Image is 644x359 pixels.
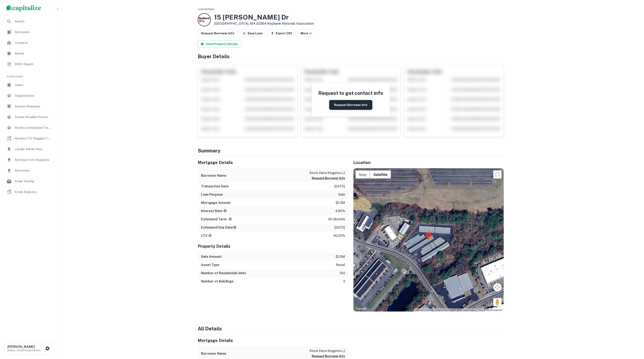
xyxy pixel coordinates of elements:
[15,104,52,109] span: Access Requests
[353,159,504,166] h5: Location
[343,279,345,284] p: 3
[198,30,238,37] button: Request Borrower Info
[15,125,52,130] span: Review Unmatched Transactions
[334,184,345,189] p: [DATE]
[228,217,232,221] svg: Term is based on a standard schedule for this type of loan.
[201,184,229,189] h6: Transaction Date
[486,309,502,311] a: Report a map error
[415,309,433,311] button: Keyboard shortcuts
[335,254,345,259] p: $2.5m
[3,70,54,80] li: Super Admin
[623,326,644,346] iframe: Chat Widget
[370,170,391,179] button: Show satellite imagery
[355,306,368,311] a: Open this area in Google Maps (opens a new window)
[3,49,54,58] a: Saved
[201,351,226,356] h6: Borrower Name
[267,30,296,37] button: Export CSV
[15,30,52,35] span: Borrowers
[15,179,52,184] span: Email Testing
[201,279,234,284] h6: Number of Buildings
[335,209,345,214] p: 4.60%
[3,112,54,122] a: Create Notable Person
[3,123,54,133] a: Review Unmatched Transactions
[297,30,316,37] button: More
[198,40,241,48] button: View Property Details
[201,209,227,214] h6: Interest Rate
[4,342,53,355] button: [PERSON_NAME][EMAIL_ADDRESS][DOMAIN_NAME]
[7,345,44,349] h6: [PERSON_NAME]
[356,170,370,179] button: Show street map
[3,144,54,154] a: Lender Admin View
[198,8,214,10] span: Loan Details
[478,309,484,311] a: Terms (opens in new tab)
[15,136,52,141] span: Review LTV Flagged Transactions
[3,80,54,90] div: Users
[198,337,348,344] h5: Mortgage Details
[198,243,348,249] h5: Property Details
[334,233,345,238] p: 90.20%
[201,263,220,267] h6: Asset Type
[201,271,246,276] h6: Number of Residential Units
[493,283,502,292] button: Map camera controls
[15,93,52,98] span: Organizations
[201,200,231,205] h6: Mortgage Amount
[198,159,348,166] h5: Mortgage Details
[214,13,314,21] h3: 15 [PERSON_NAME] Dr
[15,40,52,45] span: Contacts
[198,325,504,332] h4: All Details
[336,263,345,267] p: retail
[201,217,232,222] h6: Estimated Term
[15,62,52,67] span: SREO Search
[201,192,223,197] h6: Loan Purpose
[15,147,52,152] span: Lender Admin View
[7,349,44,352] p: [EMAIL_ADDRESS][DOMAIN_NAME]
[319,89,383,97] h4: Request to get contact info
[3,134,54,143] a: Review LTV Flagged Transactions
[3,176,54,186] a: Email Testing
[3,166,54,175] a: Borrowers
[15,168,52,173] span: Borrowers
[233,225,237,229] svg: Estimate is based on a standard schedule for this type of loan.
[198,147,504,154] h4: Summary
[7,5,41,12] img: capitalize-logo.png
[3,27,54,37] a: Borrowers
[329,100,372,110] button: Request Borrower Info
[15,157,52,162] span: Borrower Info Requests
[201,254,222,259] h6: Sale Amount
[3,91,54,101] div: Organizations
[493,170,502,179] button: Toggle fullscreen view
[3,187,54,197] a: Email Analytics
[334,225,345,230] p: [DATE]
[3,101,54,111] a: Access Requests
[15,115,52,120] span: Create Notable Person
[15,19,52,24] span: Search
[198,53,504,60] h4: Buyer Details
[3,38,54,48] a: Contacts
[15,51,52,56] span: Saved
[208,234,212,237] svg: LTVs displayed on the website are for informational purposes only and may be reported incorrectly...
[214,21,314,26] p: [GEOGRAPHIC_DATA], MA 02364 •
[3,16,54,26] a: Search
[15,189,52,194] span: Email Analytics
[201,173,226,178] h6: Borrower Name
[3,59,54,69] a: SREO Search
[309,171,345,175] p: store here kingston ll
[3,155,54,165] a: Borrower Info Requests
[339,271,345,276] p: 154
[312,176,345,181] button: Request Borrower Info
[493,298,502,306] button: Drag Pegman onto the map to open Street View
